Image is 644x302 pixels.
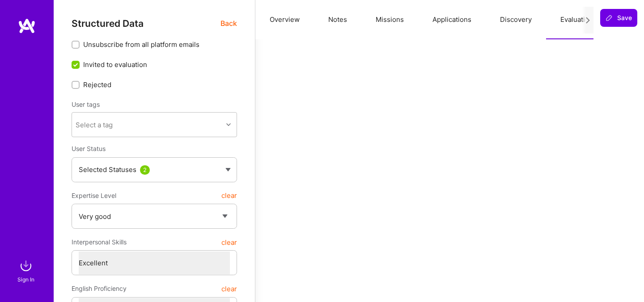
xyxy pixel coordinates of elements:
[83,60,147,69] span: Invited to evaluation
[18,18,36,34] img: logo
[17,275,34,284] div: Sign In
[600,9,637,27] button: Save
[83,80,111,89] span: Rejected
[140,165,150,175] div: 2
[72,188,116,204] span: Expertise Level
[72,281,127,297] span: English Proficiency
[72,145,106,152] span: User Status
[225,168,231,172] img: caret
[19,257,35,284] a: sign inSign In
[72,18,144,29] span: Structured Data
[79,165,136,174] span: Selected Statuses
[606,13,632,22] span: Save
[585,17,591,24] i: icon Next
[72,100,100,109] label: User tags
[226,122,231,127] i: icon Chevron
[17,257,35,275] img: sign in
[83,40,199,49] span: Unsubscribe from all platform emails
[221,234,237,250] button: clear
[76,120,113,130] div: Select a tag
[72,234,127,250] span: Interpersonal Skills
[221,188,237,204] button: clear
[220,18,237,29] span: Back
[221,281,237,297] button: clear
